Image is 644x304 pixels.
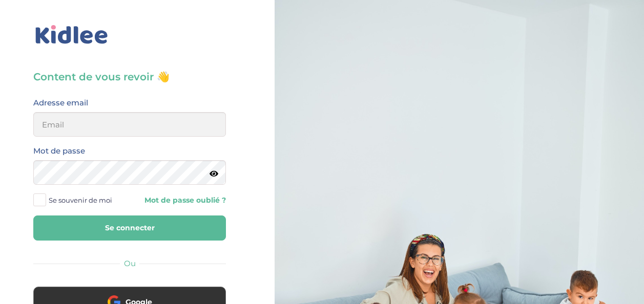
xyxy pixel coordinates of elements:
input: Email [33,112,226,137]
span: Ou [124,258,136,268]
img: logo_kidlee_bleu [33,23,110,47]
a: Mot de passe oublié ? [137,196,226,205]
label: Adresse email [33,96,88,110]
h3: Content de vous revoir 👋 [33,70,226,84]
span: Se souvenir de moi [49,193,112,207]
button: Se connecter [33,215,226,241]
label: Mot de passe [33,144,85,158]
